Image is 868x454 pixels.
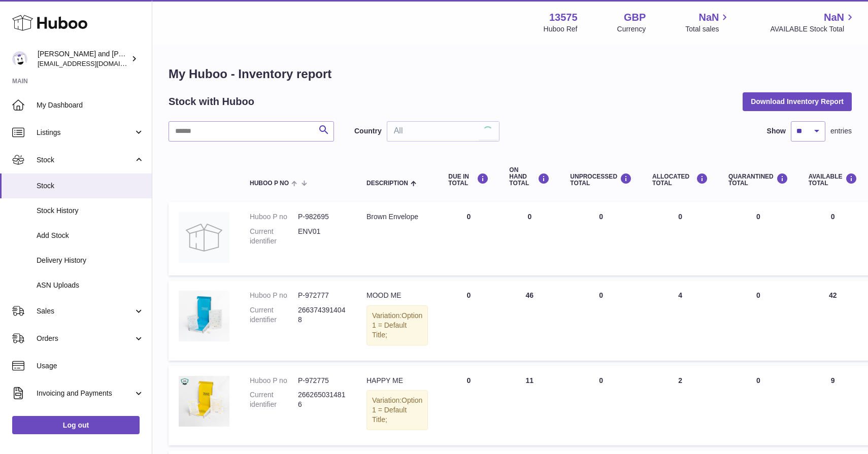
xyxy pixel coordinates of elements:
dd: 2663743914048 [298,305,346,325]
dd: 2662650314816 [298,390,346,409]
dt: Current identifier [250,227,298,246]
td: 11 [499,366,560,446]
div: Variation: [366,390,428,430]
span: Sales [37,306,133,316]
td: 46 [499,281,560,361]
span: 0 [756,291,760,299]
span: AVAILABLE Stock Total [770,24,856,34]
div: Currency [617,24,646,34]
td: 0 [438,366,499,446]
a: NaN Total sales [685,11,730,34]
img: product image [179,212,229,263]
div: [PERSON_NAME] and [PERSON_NAME] [38,49,129,68]
div: Variation: [366,305,428,345]
img: product image [179,291,229,341]
img: hello@montgomeryandevelyn.com [12,51,27,66]
h1: My Huboo - Inventory report [169,66,852,82]
dt: Current identifier [250,305,298,325]
td: 0 [798,202,867,275]
dd: P-982695 [298,212,346,222]
span: Option 1 = Default Title; [372,396,422,424]
span: Stock [37,181,144,191]
td: 0 [642,202,718,275]
dd: P-972775 [298,376,346,386]
img: product image [179,376,229,427]
div: UNPROCESSED Total [570,173,632,187]
dt: Huboo P no [250,291,298,300]
td: 4 [642,281,718,361]
h2: Stock with Huboo [169,95,254,109]
td: 0 [560,281,642,361]
div: Brown Envelope [366,212,428,222]
span: entries [830,126,852,136]
div: Huboo Ref [544,24,578,34]
dt: Huboo P no [250,376,298,386]
span: Usage [37,361,144,371]
span: Description [366,180,408,187]
div: ON HAND Total [509,167,550,187]
span: 0 [756,213,760,221]
span: Huboo P no [250,180,289,187]
span: Option 1 = Default Title; [372,311,422,339]
span: Delivery History [37,256,144,265]
a: NaN AVAILABLE Stock Total [770,11,856,34]
span: Invoicing and Payments [37,389,133,398]
span: My Dashboard [37,100,144,110]
span: Listings [37,128,133,137]
span: 0 [756,376,760,385]
div: HAPPY ME [366,376,428,386]
span: Stock [37,155,133,165]
span: Orders [37,334,133,343]
div: AVAILABLE Total [809,173,857,187]
span: Stock History [37,206,144,216]
dt: Current identifier [250,390,298,409]
span: Total sales [685,24,730,34]
button: Download Inventory Report [743,92,852,111]
td: 42 [798,281,867,361]
td: 0 [560,202,642,275]
td: 0 [560,366,642,446]
dd: ENV01 [298,227,346,246]
td: 0 [499,202,560,275]
td: 2 [642,366,718,446]
strong: GBP [624,11,646,24]
label: Show [767,126,786,136]
div: DUE IN TOTAL [448,173,489,187]
dd: P-972777 [298,291,346,300]
span: [EMAIL_ADDRESS][DOMAIN_NAME] [38,59,149,67]
span: ASN Uploads [37,281,144,290]
td: 0 [438,281,499,361]
strong: 13575 [549,11,578,24]
div: QUARANTINED Total [728,173,788,187]
a: Log out [12,416,140,434]
label: Country [354,126,382,136]
span: NaN [698,11,719,24]
div: ALLOCATED Total [652,173,708,187]
td: 0 [438,202,499,275]
td: 9 [798,366,867,446]
span: NaN [824,11,844,24]
span: Add Stock [37,231,144,240]
dt: Huboo P no [250,212,298,222]
div: MOOD ME [366,291,428,300]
